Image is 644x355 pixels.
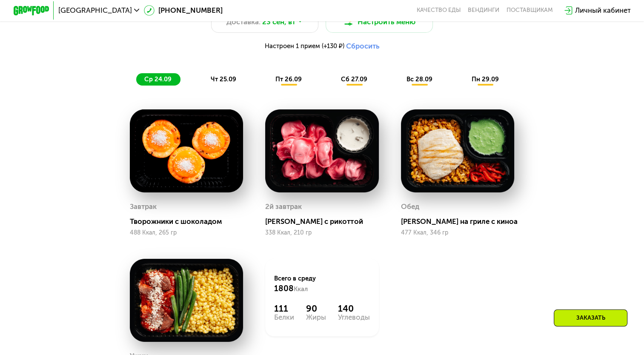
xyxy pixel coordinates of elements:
[58,7,132,14] span: [GEOGRAPHIC_DATA]
[226,17,260,27] span: Доставка:
[306,314,326,321] div: Жиры
[416,7,461,14] a: Качество еды
[274,274,369,294] div: Всего в среду
[130,229,243,236] div: 488 Ккал, 265 гр
[274,283,294,293] span: 1808
[306,303,326,314] div: 90
[338,303,370,314] div: 140
[507,7,553,14] div: поставщикам
[262,17,295,27] span: 23 сен, вт
[468,7,499,14] a: Вендинги
[554,309,627,326] div: Заказать
[130,200,157,214] div: Завтрак
[265,200,302,214] div: 2й завтрак
[264,43,344,49] span: Настроен 1 прием (+130 ₽)
[401,229,514,236] div: 477 Ккал, 346 гр
[341,75,367,83] span: сб 27.09
[326,11,433,33] button: Настроить меню
[575,5,630,16] div: Личный кабинет
[274,314,294,321] div: Белки
[144,5,223,16] a: [PHONE_NUMBER]
[211,75,236,83] span: чт 25.09
[346,42,379,51] button: Сбросить
[294,285,308,293] span: Ккал
[275,75,302,83] span: пт 26.09
[144,75,172,83] span: ср 24.09
[265,217,386,226] div: [PERSON_NAME] с рикоттой
[401,217,521,226] div: [PERSON_NAME] на гриле с киноа
[265,229,378,236] div: 338 Ккал, 210 гр
[472,75,499,83] span: пн 29.09
[406,75,432,83] span: вс 28.09
[274,303,294,314] div: 111
[401,200,419,214] div: Обед
[338,314,370,321] div: Углеводы
[130,217,250,226] div: Творожники с шоколадом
